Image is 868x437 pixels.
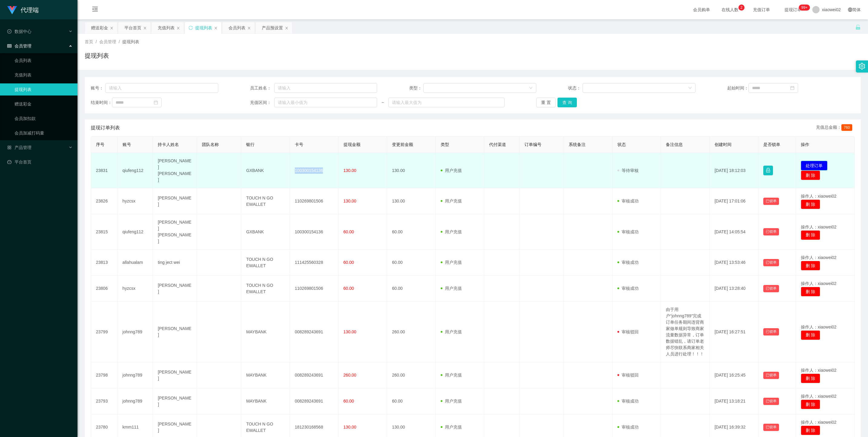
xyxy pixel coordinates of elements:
span: 用户充值 [441,425,462,429]
span: 用户充值 [441,286,462,291]
button: 删 除 [801,426,820,435]
span: 在线人数 [718,8,741,12]
td: [PERSON_NAME] [PERSON_NAME] [153,153,197,188]
span: 操作人：xiaowei02 [801,420,837,425]
span: 序号 [96,142,104,147]
input: 请输入最大值为 [388,98,505,107]
span: 审核成功 [617,229,639,234]
td: [PERSON_NAME] [153,362,197,388]
span: 操作人：xiaowei02 [801,325,837,329]
td: [PERSON_NAME] [153,276,197,302]
span: 产品管理 [7,145,31,150]
td: 60.00 [387,388,436,414]
td: 008289243691 [290,388,339,414]
i: 图标: unlock [855,24,861,30]
span: / [96,39,97,44]
td: 23831 [91,153,118,188]
span: 130.00 [344,329,357,334]
td: 100300154136 [290,214,339,250]
a: 会员加减打码量 [15,127,73,139]
h1: 提现列表 [85,51,109,60]
span: 60.00 [344,286,354,291]
div: 赠送彩金 [91,22,108,34]
sup: 1210 [799,5,810,11]
span: 审核成功 [617,199,639,203]
span: 员工姓名： [250,85,274,91]
button: 图标: lock [763,166,773,175]
td: 23799 [91,302,118,362]
i: 图标: calendar [154,100,158,105]
td: allahualam [118,250,153,276]
span: 提现订单 [781,8,804,12]
input: 请输入最小值为 [274,98,377,107]
span: 类型： [409,85,424,91]
span: 用户充值 [441,329,462,334]
span: 用户充值 [441,260,462,265]
div: 产品预设置 [262,22,283,34]
td: 130.00 [387,153,436,188]
td: 23815 [91,214,118,250]
td: hyzcsx [118,276,153,302]
td: 23798 [91,362,118,388]
i: 图标: check-circle-o [7,29,12,34]
td: MAYBANK [241,362,290,388]
span: 创建时间 [715,142,732,147]
a: 会员加扣款 [15,112,73,125]
p: 2 [740,5,742,11]
span: 审核驳回 [617,373,639,377]
button: 已锁单 [763,285,779,292]
button: 已锁单 [763,198,779,205]
td: 23813 [91,250,118,276]
td: [PERSON_NAME] [153,302,197,362]
td: TOUCH N GO EWALLET [241,188,290,214]
span: 用户充值 [441,373,462,377]
span: 提现列表 [122,39,139,44]
a: 图标: dashboard平台首页 [7,156,73,168]
td: 23806 [91,276,118,302]
button: 删 除 [801,400,820,409]
button: 删 除 [801,230,820,240]
span: 操作人：xiaowei02 [801,281,837,286]
span: 类型 [441,142,449,147]
i: 图标: close [285,26,288,30]
i: 图标: table [7,44,12,48]
td: 60.00 [387,214,436,250]
a: 会员列表 [15,54,73,66]
span: 首页 [85,39,93,44]
span: / [119,39,120,44]
span: 账号 [123,142,131,147]
span: 持卡人姓名 [158,142,179,147]
span: 提现订单列表 [91,124,120,131]
span: 审核驳回 [617,329,639,334]
span: 订单编号 [524,142,541,147]
div: 充值列表 [158,22,175,34]
span: 会员管理 [7,44,31,48]
span: 状态： [568,85,583,91]
span: 130.00 [344,199,357,203]
button: 删 除 [801,374,820,383]
td: TOUCH N GO EWALLET [241,250,290,276]
span: 备注信息 [666,142,683,147]
span: 60.00 [344,260,354,265]
td: 23826 [91,188,118,214]
a: 充值列表 [15,69,73,81]
button: 删 除 [801,199,820,209]
td: 111425560328 [290,250,339,276]
span: 操作人：xiaowei02 [801,394,837,399]
a: 赠送彩金 [15,98,73,110]
td: [DATE] 13:53:46 [710,250,758,276]
td: 60.00 [387,250,436,276]
i: 图标: sync [189,26,193,30]
td: 110269801506 [290,188,339,214]
i: 图标: close [110,26,113,30]
button: 查 询 [557,98,577,107]
td: MAYBANK [241,388,290,414]
div: 提现列表 [195,22,212,34]
td: hyzcsx [118,188,153,214]
button: 已锁单 [763,228,779,235]
td: MAYBANK [241,302,290,362]
span: 系统备注 [569,142,586,147]
span: 数据中心 [7,29,31,34]
span: 起始时间： [727,85,748,91]
td: johnng789 [118,362,153,388]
